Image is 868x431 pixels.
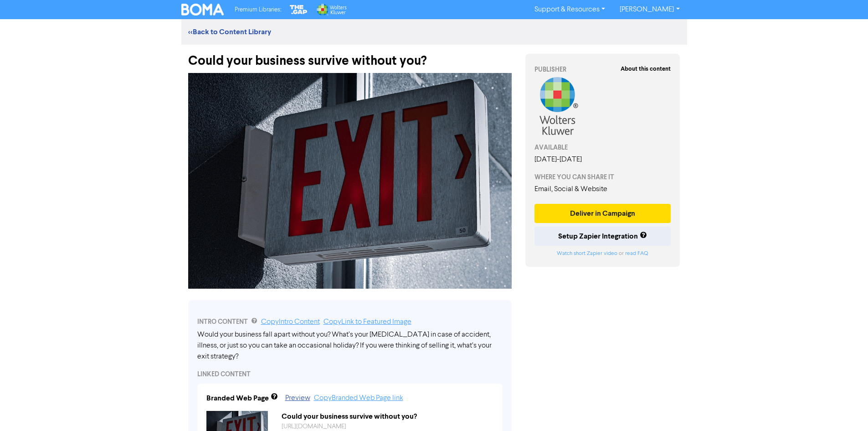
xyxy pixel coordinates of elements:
[188,45,512,68] div: Could your business survive without you?
[534,65,671,74] div: PUBLISHER
[181,4,224,16] img: BOMA Logo
[197,317,503,327] div: INTRO CONTENT
[612,2,687,17] a: [PERSON_NAME]
[285,395,310,402] a: Preview
[324,318,411,326] a: Copy Link to Featured Image
[197,369,503,379] div: LINKED CONTENT
[288,4,308,16] img: The Gap
[261,318,320,326] a: Copy Intro Content
[235,7,281,13] span: Premium Libraries:
[534,227,671,246] button: Setup Zapier Integration
[314,395,403,402] a: Copy Branded Web Page link
[534,204,671,223] button: Deliver in Campaign
[621,65,671,73] strong: About this content
[625,251,648,256] a: read FAQ
[282,423,346,430] a: [URL][DOMAIN_NAME]
[527,2,612,17] a: Support & Resources
[534,249,671,258] div: or
[534,154,671,165] div: [DATE] - [DATE]
[206,393,269,404] div: Branded Web Page
[534,172,671,182] div: WHERE YOU CAN SHARE IT
[316,4,347,16] img: Wolters Kluwer
[534,184,671,195] div: Email, Social & Website
[197,329,503,362] div: Would your business fall apart without you? What’s your [MEDICAL_DATA] in case of accident, illne...
[534,143,671,152] div: AVAILABLE
[275,411,500,422] div: Could your business survive without you?
[188,27,271,36] a: <<Back to Content Library
[557,251,617,256] a: Watch short Zapier video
